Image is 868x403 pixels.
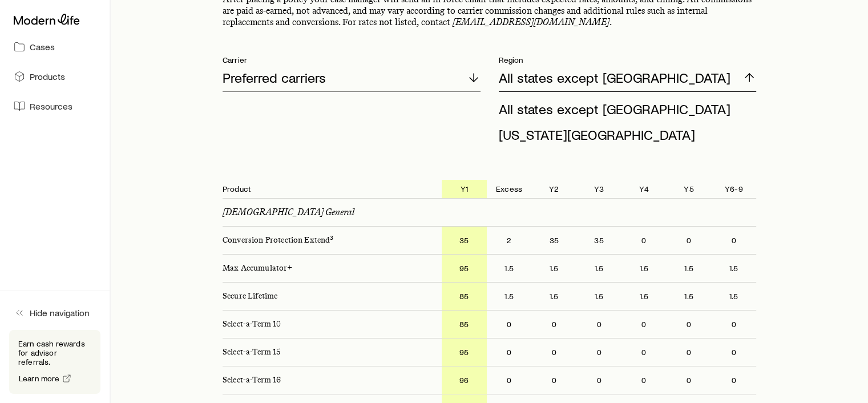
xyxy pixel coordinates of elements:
[711,227,756,254] p: 0
[330,235,333,245] a: 3
[576,311,621,338] p: 0
[9,94,100,119] a: Resources
[213,366,442,394] p: Select-a-Term 16
[30,307,90,319] span: Hide navigation
[330,234,333,241] sup: 3
[499,70,730,86] p: All states except [GEOGRAPHIC_DATA]
[213,311,442,338] p: Select-a-Term 10
[223,207,354,218] p: [DEMOGRAPHIC_DATA] General
[711,255,756,282] p: 1.5
[499,100,730,117] span: All states except [GEOGRAPHIC_DATA]
[667,366,712,394] p: 0
[621,366,667,394] p: 0
[667,255,712,282] p: 1.5
[9,64,100,89] a: Products
[576,255,621,282] p: 1.5
[9,330,100,394] div: Earn cash rewards for advisor referrals.Learn more
[531,311,576,338] p: 0
[711,366,756,394] p: 0
[667,227,712,254] p: 0
[667,283,712,310] p: 1.5
[30,41,55,53] span: Cases
[487,366,532,394] p: 0
[30,100,72,112] span: Resources
[711,180,756,198] p: Y6-9
[30,71,65,82] span: Products
[453,17,609,27] a: [EMAIL_ADDRESS][DOMAIN_NAME]
[621,255,667,282] p: 1.5
[531,283,576,310] p: 1.5
[499,96,750,122] li: All states except NY
[531,227,576,254] p: 35
[711,283,756,310] p: 1.5
[531,255,576,282] p: 1.5
[18,339,91,366] p: Earn cash rewards for advisor referrals.
[442,283,487,310] p: 85
[576,227,621,254] p: 35
[576,366,621,394] p: 0
[531,180,576,198] p: Y2
[621,283,667,310] p: 1.5
[499,122,750,148] li: New York State
[711,338,756,366] p: 0
[9,300,100,325] button: Hide navigation
[213,227,442,254] p: Conversion Protection Extend
[499,126,695,143] span: [US_STATE][GEOGRAPHIC_DATA]
[621,311,667,338] p: 0
[223,70,326,86] p: Preferred carriers
[213,338,442,366] p: Select-a-Term 15
[9,34,100,59] a: Cases
[621,180,667,198] p: Y4
[442,338,487,366] p: 95
[442,311,487,338] p: 85
[711,311,756,338] p: 0
[621,227,667,254] p: 0
[576,338,621,366] p: 0
[667,338,712,366] p: 0
[531,366,576,394] p: 0
[442,255,487,282] p: 95
[442,366,487,394] p: 96
[213,283,442,310] p: Secure Lifetime
[576,283,621,310] p: 1.5
[667,180,712,198] p: Y5
[621,338,667,366] p: 0
[531,338,576,366] p: 0
[487,338,532,366] p: 0
[576,180,621,198] p: Y3
[487,227,532,254] p: 2
[442,180,487,198] p: Y1
[487,255,532,282] p: 1.5
[19,374,60,382] span: Learn more
[499,55,757,65] p: Region
[487,283,532,310] p: 1.5
[487,180,532,198] p: Excess
[487,311,532,338] p: 0
[213,255,442,282] p: Max Accumulator+
[442,227,487,254] p: 35
[223,55,481,65] p: Carrier
[213,180,442,198] p: Product
[667,311,712,338] p: 0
